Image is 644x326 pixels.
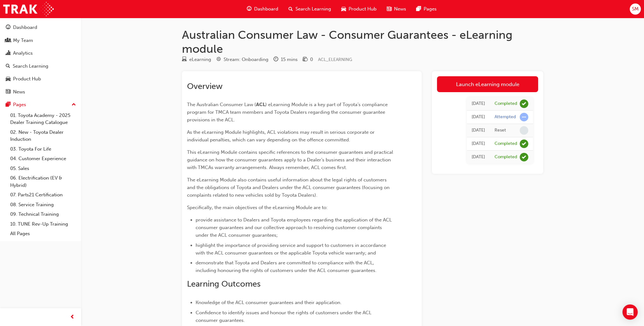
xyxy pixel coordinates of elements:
a: My Team [3,35,79,46]
div: Dashboard [13,24,37,31]
span: target-icon [216,57,221,63]
a: guage-iconDashboard [242,3,283,16]
span: car-icon [6,76,10,82]
span: car-icon [341,5,346,13]
div: Wed May 26 2021 23:30:00 GMT+0930 (Australian Central Standard Time) [472,153,485,161]
div: Mon Aug 25 2025 13:11:09 GMT+0930 (Australian Central Standard Time) [472,127,485,134]
span: learningRecordVerb_COMPLETE-icon [520,99,528,108]
a: news-iconNews [382,3,411,16]
span: Search Learning [295,5,331,13]
a: Search Learning [3,60,79,72]
span: search-icon [6,64,10,69]
span: chart-icon [6,51,10,56]
span: learningRecordVerb_COMPLETE-icon [520,139,528,148]
span: Learning Outcomes [187,279,260,289]
div: Sun Aug 13 2023 23:30:00 GMT+0930 (Australian Central Standard Time) [472,140,485,147]
span: learningRecordVerb_ATTEMPT-icon [520,113,528,121]
div: Stream: Onboarding [224,56,268,63]
button: SM [630,3,641,15]
div: Price [303,56,313,64]
span: Overview [187,81,223,91]
span: highlight the importance of providing service and support to customers in accordance with the ACL... [196,242,387,256]
div: Search Learning [13,63,48,70]
div: Pages [13,101,26,108]
span: news-icon [387,5,391,13]
a: Product Hub [3,73,79,85]
div: Reset [495,127,506,133]
a: Dashboard [3,22,79,33]
span: Knowledge of the ACL consumer guarantees and their application. [196,300,342,305]
span: Confidence to identify issues and honour the rights of customers under the ACL consumer guarantees. [196,310,373,323]
span: learningRecordVerb_NONE-icon [520,126,528,135]
span: This eLearning Module contains specific references to the consumer guarantees and practical guida... [187,149,394,170]
div: My Team [13,37,33,44]
a: Analytics [3,47,79,59]
span: As the eLearning Module highlights, ACL violations may result in serious corporate or individual ... [187,129,376,143]
div: Duration [274,56,298,64]
span: ) eLearning Module is a key part of Toyota’s compliance program for TMCA team members and Toyota ... [187,102,389,123]
span: Specifically, the main objectives of the eLearning Module are to: [187,205,328,210]
a: 08. Service Training [8,200,79,210]
span: clock-icon [274,57,278,63]
div: Mon Aug 25 2025 14:37:13 GMT+0930 (Australian Central Standard Time) [472,100,485,107]
div: Open Intercom Messenger [622,304,638,320]
span: News [394,5,406,13]
a: 05. Sales [8,164,79,173]
a: 02. New - Toyota Dealer Induction [8,127,79,144]
span: Dashboard [254,5,278,13]
span: SM [632,5,639,13]
a: pages-iconPages [411,3,442,16]
span: guage-icon [247,5,252,13]
img: Trak [3,2,54,16]
h1: Australian Consumer Law - Consumer Guarantees - eLearning module [182,28,543,56]
a: 01. Toyota Academy - 2025 Dealer Training Catalogue [8,111,79,127]
div: Product Hub [13,75,41,83]
div: Stream [216,56,268,64]
span: pages-icon [6,102,10,108]
a: 06. Electrification (EV & Hybrid) [8,173,79,190]
button: DashboardMy TeamAnalyticsSearch LearningProduct HubNews [3,20,79,99]
a: search-iconSearch Learning [283,3,336,16]
span: news-icon [6,89,10,95]
span: provide assistance to Dealers and Toyota employees regarding the application of the ACL consumer ... [196,217,393,238]
div: Completed [495,141,517,147]
div: Completed [495,154,517,160]
a: 10. TUNE Rev-Up Training [8,219,79,229]
a: All Pages [8,229,79,239]
div: News [13,88,25,96]
span: demonstrate that Toyota and Dealers are committed to compliance with the ACL, including honouring... [196,260,377,273]
span: Product Hub [349,5,377,13]
a: News [3,86,79,98]
span: people-icon [6,38,10,44]
span: pages-icon [416,5,421,13]
span: search-icon [288,5,293,13]
button: Pages [3,99,79,111]
span: ACL [256,102,265,107]
a: Launch eLearning module [437,76,538,92]
div: Analytics [13,50,33,57]
span: Pages [424,5,437,13]
span: prev-icon [70,313,75,321]
span: The Australian Consumer Law ( [187,102,256,107]
span: guage-icon [6,25,10,31]
a: 04. Customer Experience [8,154,79,164]
div: Completed [495,101,517,107]
a: 03. Toyota For Life [8,144,79,154]
div: Type [182,56,211,64]
span: money-icon [303,57,308,63]
span: Learning resource code [318,57,352,62]
span: up-icon [72,101,76,109]
div: 0 [310,56,313,63]
div: Mon Aug 25 2025 13:11:10 GMT+0930 (Australian Central Standard Time) [472,113,485,121]
div: Attempted [495,114,516,120]
div: eLearning [189,56,211,63]
a: 07. Parts21 Certification [8,190,79,200]
span: learningRecordVerb_COMPLETE-icon [520,153,528,161]
span: learningResourceType_ELEARNING-icon [182,57,187,63]
a: car-iconProduct Hub [336,3,382,16]
div: 15 mins [281,56,298,63]
span: The eLearning Module also contains useful information about the legal rights of customers and the... [187,177,391,198]
a: 09. Technical Training [8,209,79,219]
